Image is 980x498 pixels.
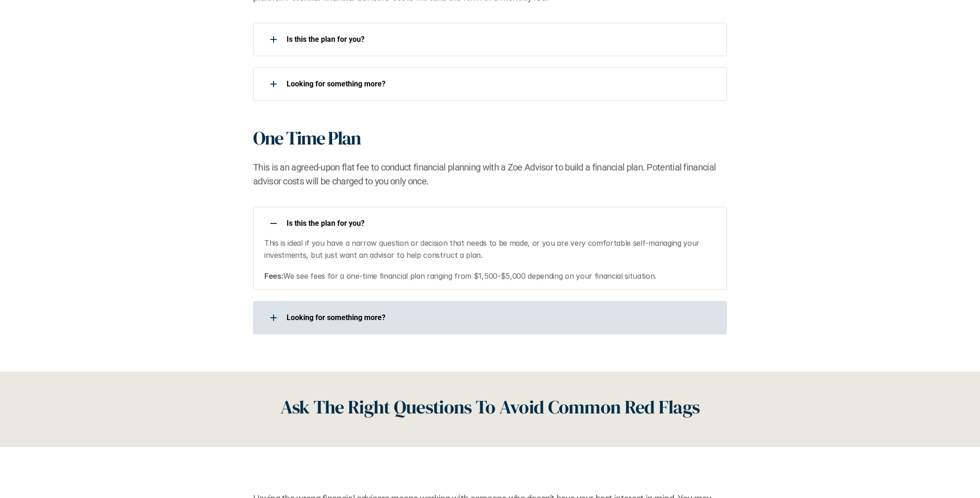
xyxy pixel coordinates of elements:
p: We see fees for a one-time financial plan ranging from $1,500-$5,000 depending on your financial ... [264,270,715,282]
p: Looking for something more?​ [287,313,715,322]
p: Looking for something more?​ [287,79,715,88]
p: This is ideal if you have a narrow question or decision that needs to be made, or you are very co... [264,237,715,261]
strong: Fees: [264,271,283,281]
h2: This is an agreed-upon flat fee to conduct financial planning with a Zoe Advisor to build a finan... [253,160,727,188]
h2: Ask The Right Questions To Avoid Common Red Flags [281,393,700,421]
p: Is this the plan for you?​ [287,219,715,228]
p: Is this the plan for you?​ [287,35,715,44]
h1: One Time Plan [253,127,360,149]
